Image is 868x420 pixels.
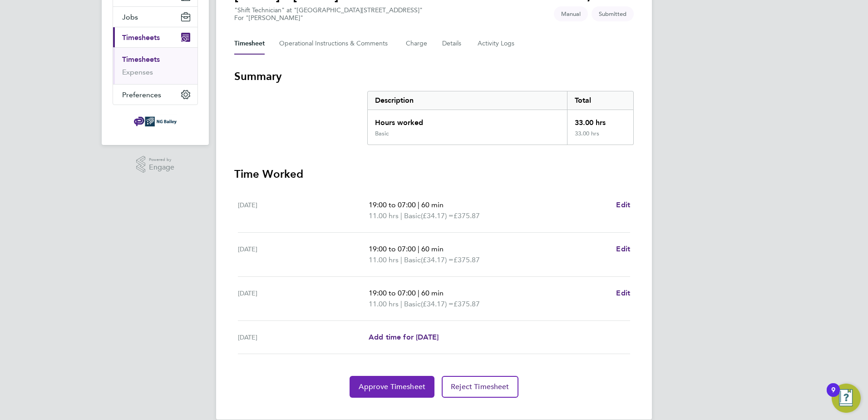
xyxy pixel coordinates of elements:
[418,200,419,209] span: |
[421,300,454,308] span: (£34.17) =
[113,27,197,47] button: Timesheets
[421,200,444,209] span: 60 min
[113,85,197,105] button: Preferences
[238,332,369,343] div: [DATE]
[234,33,265,55] button: Timesheet
[454,300,480,308] span: £375.87
[375,130,389,137] div: Basic
[442,33,463,55] button: Details
[567,130,633,145] div: 33.00 hrs
[279,33,391,55] button: Operational Instructions & Comments
[369,300,399,308] span: 11.00 hrs
[400,255,402,264] span: |
[567,91,633,110] div: Total
[406,33,428,55] button: Charge
[369,289,416,297] span: 19:00 to 07:00
[616,200,630,210] a: Edit
[831,390,835,402] div: 9
[616,245,630,253] span: Edit
[454,255,480,264] span: £375.87
[149,156,174,164] span: Powered by
[404,299,421,310] span: Basic
[451,382,509,391] span: Reject Timesheet
[567,110,633,130] div: 33.00 hrs
[442,376,518,398] button: Reject Timesheet
[418,245,419,253] span: |
[554,6,588,21] span: This timesheet was manually created.
[592,6,634,21] span: This timesheet is Submitted.
[238,288,369,310] div: [DATE]
[234,167,634,181] h3: Time Worked
[234,14,423,22] div: For "[PERSON_NAME]"
[404,210,421,221] span: Basic
[122,55,160,64] a: Timesheets
[113,114,198,129] a: Go to home page
[832,384,861,413] button: Open Resource Center, 9 new notifications
[367,91,634,145] div: Summary
[368,91,567,110] div: Description
[234,69,634,398] section: Timesheet
[369,211,399,220] span: 11.00 hrs
[122,33,160,42] span: Timesheets
[149,164,174,171] span: Engage
[113,47,197,84] div: Timesheets
[616,244,630,255] a: Edit
[421,255,454,264] span: (£34.17) =
[134,114,177,129] img: ngbailey-logo-retina.png
[234,69,634,84] h3: Summary
[418,289,419,297] span: |
[454,211,480,220] span: £375.87
[136,156,175,173] a: Powered byEngage
[421,211,454,220] span: (£34.17) =
[113,7,197,27] button: Jobs
[234,6,423,22] div: "Shift Technician" at "[GEOGRAPHIC_DATA][STREET_ADDRESS]"
[369,245,416,253] span: 19:00 to 07:00
[478,33,516,55] button: Activity Logs
[238,200,369,221] div: [DATE]
[404,255,421,265] span: Basic
[421,245,444,253] span: 60 min
[616,289,630,297] span: Edit
[421,289,444,297] span: 60 min
[359,382,425,391] span: Approve Timesheet
[238,244,369,265] div: [DATE]
[369,255,399,264] span: 11.00 hrs
[369,200,416,209] span: 19:00 to 07:00
[369,332,439,343] a: Add time for [DATE]
[616,200,630,209] span: Edit
[616,288,630,299] a: Edit
[369,333,439,341] span: Add time for [DATE]
[122,13,138,21] span: Jobs
[122,68,153,76] a: Expenses
[400,211,402,220] span: |
[368,110,567,130] div: Hours worked
[122,90,161,99] span: Preferences
[400,300,402,308] span: |
[350,376,434,398] button: Approve Timesheet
